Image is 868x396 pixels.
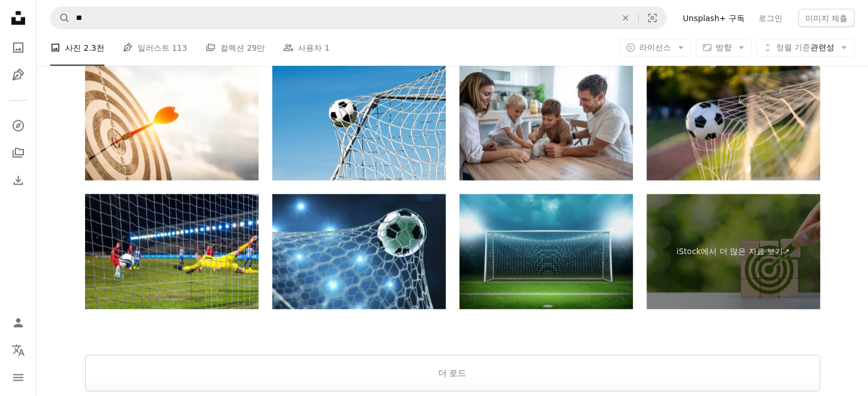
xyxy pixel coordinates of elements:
[798,9,854,27] button: 이미지 제출
[7,115,30,137] a: 탐색
[647,65,820,181] img: 축구공 목표
[85,194,259,310] img: 축구 골키퍼 캐치볼
[639,43,671,52] span: 라이선스
[325,42,330,54] span: 1
[716,43,732,52] span: 방향
[7,339,30,362] button: 언어
[85,355,820,391] button: 더 로드
[7,7,30,32] a: 홈 — Unsplash
[172,42,187,54] span: 113
[7,169,30,192] a: 다운로드 내역
[459,65,633,181] img: 집에서 함께 돈을 저축하고, 돼지 저금통에 동전을 넣는 가족
[7,142,30,165] a: 컬렉션
[50,7,667,30] form: 사이트 전체에서 이미지 찾기
[205,30,265,66] a: 컬렉션 29만
[7,312,30,334] a: 로그인 / 가입
[776,43,810,52] span: 정렬 기준
[272,194,446,310] img: 축구공이 골대 안으로 날아갔다. 축구 공은 빛의 섬광의 배경에 대해, 그물을 구부립니다. 파란색 배경에 골 네트에 축구 공입니다. 기쁨의 순간. 3D 일러스트레이션
[696,39,752,57] button: 방향
[459,194,633,310] img: 골포스트
[7,36,30,59] a: 사진
[51,7,70,29] button: Unsplash 검색
[85,65,259,181] img: 어두운 푸른 하늘 배경에 다트 보드 센터의 대상에 빨간색 다트 화살표를 닫습니다. 비즈니스 목표 또는 목표 성공 및 승자 개념.
[272,65,446,181] img: 축구공 출전합니다 어망 및 목표를
[613,7,638,29] button: 삭제
[752,9,789,27] a: 로그인
[776,42,834,54] span: 관련성
[247,42,265,54] span: 29만
[7,366,30,389] button: 메뉴
[7,64,30,87] a: 일러스트
[639,7,666,29] button: 시각적 검색
[676,9,751,27] a: Unsplash+ 구독
[756,39,854,57] button: 정렬 기준관련성
[283,30,329,66] a: 사용자 1
[619,39,691,57] button: 라이선스
[123,30,187,66] a: 일러스트 113
[647,194,820,310] a: iStock에서 더 많은 자료 보기↗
